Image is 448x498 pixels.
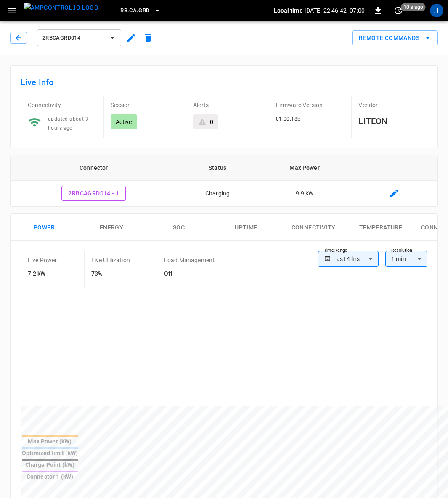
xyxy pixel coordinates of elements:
button: SOC [145,214,212,241]
span: 10 s ago [401,3,426,11]
td: 9.9 kW [258,181,351,207]
button: Uptime [212,214,280,241]
p: Connectivity [28,101,97,109]
div: remote commands options [352,30,438,46]
span: 2RBCAGRD014 [42,33,105,43]
button: 2RBCAGRD014 - 1 [61,186,126,201]
h6: 7.2 kW [28,269,57,279]
div: 0 [210,118,213,126]
p: Live Utilization [91,256,130,264]
button: Connectivity [280,214,347,241]
div: Last 4 hrs [333,251,379,267]
span: RB.CA.GRD [120,6,149,16]
p: Session [111,101,180,109]
button: RB.CA.GRD [117,3,164,19]
th: Status [177,155,258,181]
h6: 73% [91,269,130,279]
button: Power [11,214,78,241]
button: Temperature [347,214,414,241]
table: connector table [11,155,437,207]
p: Live Power [28,256,57,264]
p: [DATE] 22:46:42 -07:00 [305,6,365,15]
label: Resolution [391,247,412,254]
label: Time Range [324,247,347,254]
p: Alerts [193,101,262,109]
p: Active [116,118,132,126]
span: updated about 3 hours ago [48,116,88,131]
th: Connector [11,155,177,181]
button: set refresh interval [392,4,405,17]
span: 01.00.18b [276,116,301,122]
p: Load Management [164,256,215,264]
p: Firmware Version [276,101,345,109]
div: profile-icon [430,4,443,17]
img: ampcontrol.io logo [24,3,98,13]
h6: LITEON [358,114,427,128]
div: 1 min [385,251,427,267]
p: Vendor [358,101,427,109]
button: Energy [78,214,145,241]
button: Remote Commands [352,30,438,46]
p: Local time [274,6,303,15]
button: 2RBCAGRD014 [37,29,121,46]
h6: Off [164,269,215,279]
th: Max Power [258,155,351,181]
h6: Live Info [21,76,427,89]
td: Charging [177,181,258,207]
